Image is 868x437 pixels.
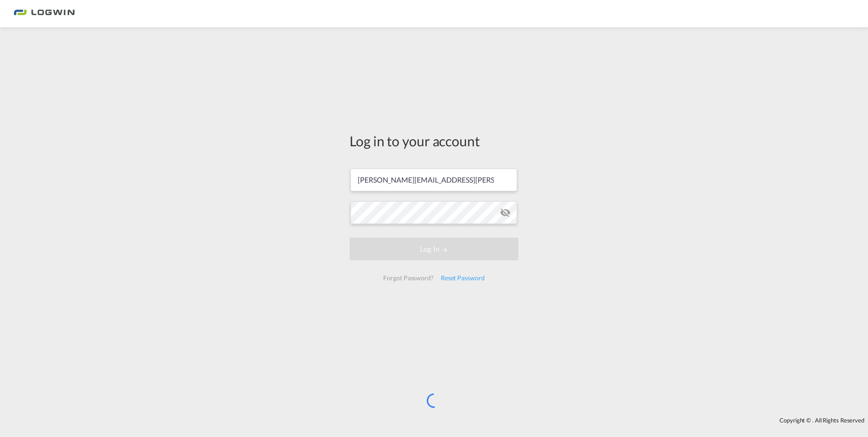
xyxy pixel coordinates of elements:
div: Log in to your account [350,131,518,150]
input: Enter email/phone number [350,169,517,191]
img: bc73a0e0d8c111efacd525e4c8ad7d32.png [14,4,75,24]
md-icon: icon-eye-off [500,207,511,218]
div: Forgot Password? [380,270,437,286]
div: Reset Password [437,270,488,286]
button: LOGIN [350,238,518,260]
